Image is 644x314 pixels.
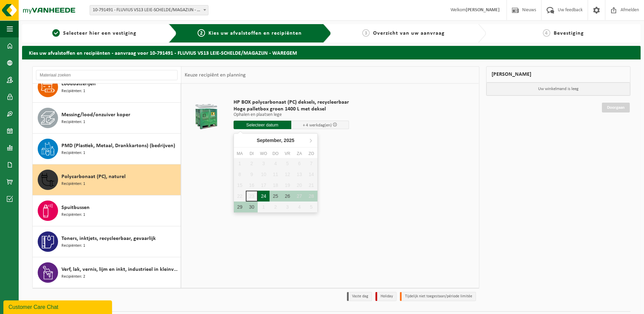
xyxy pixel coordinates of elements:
[246,150,258,157] div: di
[486,83,630,95] p: Uw winkelmand is leeg
[362,29,370,37] span: 3
[33,226,181,257] button: Toners, inktjets, recycleerbaar, gevaarlijk Recipiënten: 1
[90,5,208,15] span: 10-791491 - FLUVIUS VS13 LEIE-SCHELDE/MAGAZIJN - WAREGEM
[373,31,445,36] span: Overzicht van uw aanvraag
[375,292,397,301] li: Holiday
[347,292,372,301] li: Vaste dag
[61,274,85,280] span: Recipiënten: 2
[293,150,305,157] div: za
[61,173,126,181] span: Polycarbonaat (PC), naturel
[52,29,60,37] span: 1
[270,150,281,157] div: do
[258,191,270,202] div: 24
[61,142,175,150] span: PMD (Plastiek, Metaal, Drankkartons) (bedrijven)
[258,202,270,212] div: 1
[234,106,349,112] span: Hoge palletbox groen 1400 L met deksel
[270,202,281,212] div: 2
[234,150,246,157] div: ma
[234,112,349,117] p: Ophalen en plaatsen lege
[61,265,179,274] span: Verf, lak, vernis, lijm en inkt, industrieel in kleinverpakking
[33,103,181,134] button: Messing/lood/onzuiver koper Recipiënten: 1
[234,121,291,129] input: Selecteer datum
[61,88,85,94] span: Recipiënten: 1
[198,29,205,37] span: 2
[61,181,85,187] span: Recipiënten: 1
[602,103,630,112] a: Doorgaan
[33,164,181,195] button: Polycarbonaat (PC), naturel Recipiënten: 1
[61,212,85,218] span: Recipiënten: 1
[281,191,293,202] div: 26
[281,202,293,212] div: 3
[284,138,294,143] i: 2025
[400,292,476,301] li: Tijdelijk niet toegestaan/période limitée
[305,150,317,157] div: zo
[33,134,181,164] button: PMD (Plastiek, Metaal, Drankkartons) (bedrijven) Recipiënten: 1
[61,111,130,119] span: Messing/lood/onzuiver koper
[234,202,246,212] div: 29
[208,31,302,36] span: Kies uw afvalstoffen en recipiënten
[3,299,113,314] iframe: chat widget
[254,135,297,146] div: September,
[33,72,181,103] button: Loodbatterijen Recipiënten: 1
[61,243,85,249] span: Recipiënten: 1
[246,202,258,212] div: 30
[281,150,293,157] div: vr
[25,29,163,37] a: 1Selecteer hier een vestiging
[36,70,178,80] input: Materiaal zoeken
[90,5,208,15] span: 10-791491 - FLUVIUS VS13 LEIE-SCHELDE/MAGAZIJN - WAREGEM
[63,31,136,36] span: Selecteer hier een vestiging
[61,234,156,243] span: Toners, inktjets, recycleerbaar, gevaarlijk
[466,7,500,13] strong: [PERSON_NAME]
[181,67,249,84] div: Keuze recipiënt en planning
[554,31,584,36] span: Bevestiging
[22,46,641,59] h2: Kies uw afvalstoffen en recipiënten - aanvraag voor 10-791491 - FLUVIUS VS13 LEIE-SCHELDE/MAGAZIJ...
[61,119,85,125] span: Recipiënten: 1
[270,191,281,202] div: 25
[303,123,332,127] span: + 4 werkdag(en)
[543,29,550,37] span: 4
[61,80,96,88] span: Loodbatterijen
[258,150,270,157] div: wo
[61,150,85,156] span: Recipiënten: 1
[33,195,181,226] button: Spuitbussen Recipiënten: 1
[61,204,90,212] span: Spuitbussen
[486,66,631,83] div: [PERSON_NAME]
[234,99,349,106] span: HP BOX polycarbonaat (PC) deksels, recycleerbaar
[33,257,181,288] button: Verf, lak, vernis, lijm en inkt, industrieel in kleinverpakking Recipiënten: 2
